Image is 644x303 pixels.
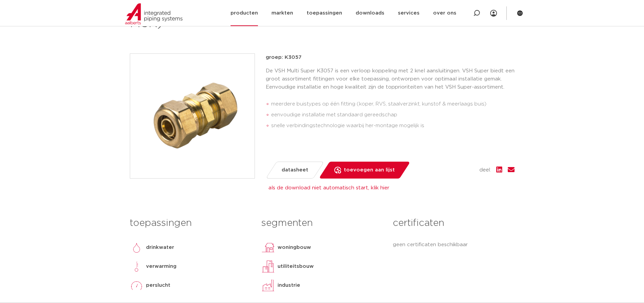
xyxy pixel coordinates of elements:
img: industrie [261,279,275,292]
p: De VSH Multi Super K3057 is een verloop koppeling met 2 knel aansluitingen. VSH Super biedt een g... [266,67,515,91]
span: deel: [479,166,491,174]
p: geen certificaten beschikbaar [393,241,514,249]
p: drinkwater [146,243,174,252]
h3: certificaten [393,216,514,230]
p: utiliteitsbouw [278,262,314,271]
img: utiliteitsbouw [261,260,275,273]
li: snelle verbindingstechnologie waarbij her-montage mogelijk is [271,120,515,131]
span: toevoegen aan lijst [344,165,395,176]
p: groep: K3057 [266,53,515,62]
h3: segmenten [261,216,383,230]
li: eenvoudige installatie met standaard gereedschap [271,110,515,120]
img: verwarming [130,260,143,273]
p: verwarming [146,262,176,271]
img: woningbouw [261,241,275,254]
h3: toepassingen [130,216,251,230]
li: meerdere buistypes op één fitting (koper, RVS, staalverzinkt, kunstof & meerlaags buis) [271,99,515,110]
span: datasheet [282,165,308,176]
img: drinkwater [130,241,143,254]
p: woningbouw [278,243,311,252]
p: perslucht [146,281,170,289]
img: Product Image for VSH Multi Super verloopkoppeling (knel x MSK) [130,54,255,178]
img: perslucht [130,279,143,292]
a: als de download niet automatisch start, klik hier [268,185,389,190]
p: industrie [278,281,300,289]
a: datasheet [265,162,324,179]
